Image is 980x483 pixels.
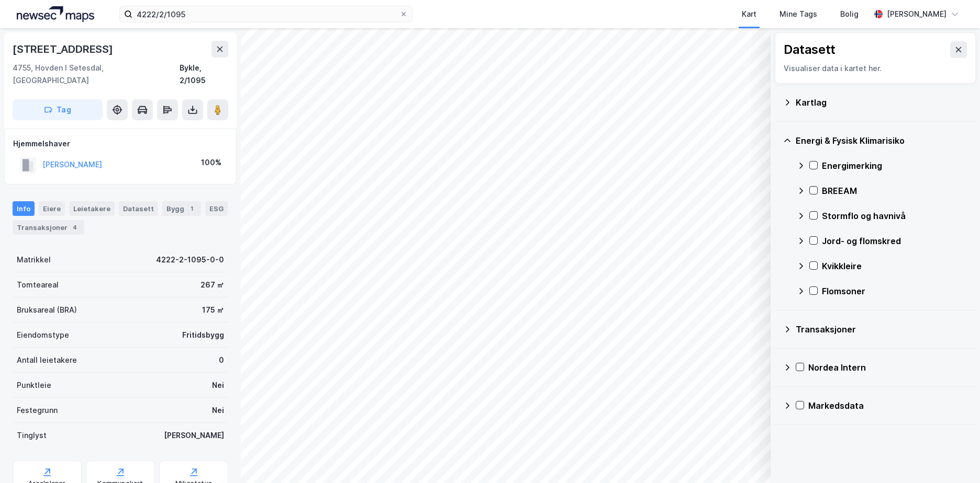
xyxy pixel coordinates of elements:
[808,399,967,412] div: Markedsdata
[205,201,228,216] div: ESG
[822,159,967,172] div: Energimerking
[164,429,224,442] div: [PERSON_NAME]
[13,220,84,235] div: Transaksjoner
[13,201,35,216] div: Info
[162,201,201,216] div: Bygg
[796,134,967,147] div: Energi & Fysisk Klimarisiko
[822,285,967,297] div: Flomsoner
[784,62,967,75] div: Visualiser data i kartet her.
[132,6,399,22] input: Søk på adresse, matrikkel, gårdeiere, leietakere eller personer
[928,433,980,483] iframe: Chat Widget
[808,361,967,374] div: Nordea Intern
[742,8,756,20] div: Kart
[17,354,77,366] div: Antall leietakere
[17,404,58,417] div: Festegrunn
[182,329,224,341] div: Fritidsbygg
[219,354,224,366] div: 0
[887,8,946,20] div: [PERSON_NAME]
[119,201,158,216] div: Datasett
[17,6,94,22] img: logo.a4113a55bc3d86da70a041830d287a7e.svg
[69,201,115,216] div: Leietakere
[13,62,180,87] div: 4755, Hovden I Setesdal, [GEOGRAPHIC_DATA]
[180,62,228,87] div: Bykle, 2/1095
[70,222,80,233] div: 4
[17,329,69,341] div: Eiendomstype
[796,323,967,336] div: Transaksjoner
[13,41,115,57] div: [STREET_ADDRESS]
[13,137,228,150] div: Hjemmelshaver
[17,379,51,392] div: Punktleie
[13,99,103,120] button: Tag
[822,260,967,272] div: Kvikkleire
[17,429,47,442] div: Tinglyst
[212,379,224,392] div: Nei
[39,201,65,216] div: Eiere
[202,304,224,316] div: 175 ㎡
[17,304,77,316] div: Bruksareal (BRA)
[17,279,59,291] div: Tomteareal
[784,41,836,58] div: Datasett
[17,254,51,266] div: Matrikkel
[201,279,224,291] div: 267 ㎡
[796,96,967,109] div: Kartlag
[156,254,224,266] div: 4222-2-1095-0-0
[186,203,197,214] div: 1
[822,235,967,247] div: Jord- og flomskred
[779,8,817,20] div: Mine Tags
[822,210,967,222] div: Stormflo og havnivå
[840,8,859,20] div: Bolig
[201,156,221,169] div: 100%
[822,185,967,197] div: BREEAM
[212,404,224,417] div: Nei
